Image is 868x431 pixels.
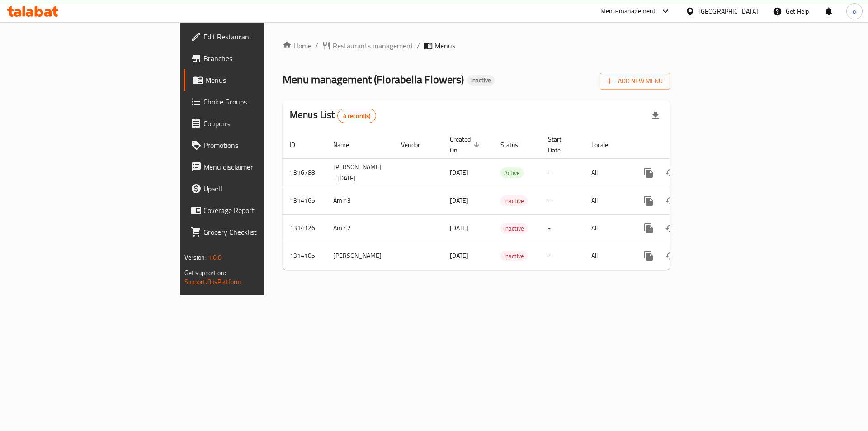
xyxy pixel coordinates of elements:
[698,6,758,16] div: [GEOGRAPHIC_DATA]
[203,31,318,42] span: Edit Restaurant
[184,156,325,178] a: Menu disclaimer
[584,187,631,214] td: All
[853,6,856,16] span: o
[500,139,530,150] span: Status
[660,162,681,184] button: Change Status
[184,221,325,243] a: Grocery Checklist
[326,214,394,242] td: Amir 2
[337,109,377,123] div: Total records count
[184,26,325,47] a: Edit Restaurant
[184,69,325,91] a: Menus
[184,91,325,113] a: Choice Groups
[450,250,468,261] span: [DATE]
[600,6,656,17] div: Menu-management
[283,69,464,90] span: Menu management ( Florabella Flowers )
[591,139,620,150] span: Locale
[467,76,495,84] span: Inactive
[584,158,631,187] td: All
[290,108,376,123] h2: Menus List
[638,218,660,239] button: more
[184,251,207,263] span: Version:
[184,267,226,279] span: Get support on:
[326,158,394,187] td: [PERSON_NAME] - [DATE]
[203,161,318,172] span: Menu disclaimer
[184,276,242,288] a: Support.OpsPlatform
[548,134,573,156] span: Start Date
[283,131,732,270] table: enhanced table
[417,40,420,51] li: /
[467,75,495,86] div: Inactive
[600,73,670,90] button: Add New Menu
[203,118,318,129] span: Coupons
[660,190,681,212] button: Change Status
[500,251,528,261] div: Inactive
[434,40,455,51] span: Menus
[500,223,528,234] span: Inactive
[541,187,584,214] td: -
[338,112,376,120] span: 4 record(s)
[290,139,307,150] span: ID
[184,47,325,69] a: Branches
[450,222,468,234] span: [DATE]
[208,251,222,263] span: 1.0.0
[500,196,528,206] span: Inactive
[203,140,318,151] span: Promotions
[184,178,325,199] a: Upsell
[326,187,394,214] td: Amir 3
[584,214,631,242] td: All
[450,194,468,206] span: [DATE]
[184,134,325,156] a: Promotions
[645,105,666,127] div: Export file
[322,40,413,51] a: Restaurants management
[203,53,318,64] span: Branches
[584,242,631,270] td: All
[541,214,584,242] td: -
[638,162,660,184] button: more
[203,183,318,194] span: Upsell
[184,199,325,221] a: Coverage Report
[500,223,528,234] div: Inactive
[450,166,468,178] span: [DATE]
[283,40,670,51] nav: breadcrumb
[500,251,528,261] span: Inactive
[631,131,732,159] th: Actions
[203,96,318,107] span: Choice Groups
[541,158,584,187] td: -
[638,245,660,267] button: more
[203,205,318,216] span: Coverage Report
[205,75,318,85] span: Menus
[184,113,325,134] a: Coupons
[607,76,663,87] span: Add New Menu
[326,242,394,270] td: [PERSON_NAME]
[333,139,361,150] span: Name
[401,139,432,150] span: Vendor
[203,227,318,237] span: Grocery Checklist
[660,245,681,267] button: Change Status
[450,134,482,156] span: Created On
[541,242,584,270] td: -
[638,190,660,212] button: more
[333,40,413,51] span: Restaurants management
[660,218,681,239] button: Change Status
[500,168,524,178] span: Active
